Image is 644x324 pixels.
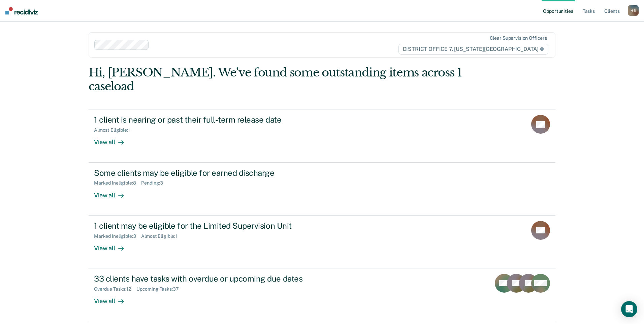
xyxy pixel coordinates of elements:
img: Recidiviz [5,7,38,14]
span: DISTRICT OFFICE 7, [US_STATE][GEOGRAPHIC_DATA] [398,44,548,55]
div: View all [94,292,132,305]
div: Clear supervision officers [490,35,547,41]
div: 33 clients have tasks with overdue or upcoming due dates [94,274,330,284]
a: 1 client is nearing or past their full-term release dateAlmost Eligible:1View all [89,109,555,162]
a: 1 client may be eligible for the Limited Supervision UnitMarked Ineligible:3Almost Eligible:1View... [89,216,555,268]
div: Some clients may be eligible for earned discharge [94,168,330,178]
div: View all [94,239,132,252]
div: Hi, [PERSON_NAME]. We’ve found some outstanding items across 1 caseload [89,66,462,93]
a: Some clients may be eligible for earned dischargeMarked Ineligible:8Pending:3View all [89,163,555,216]
div: Upcoming Tasks : 37 [136,286,184,292]
div: H B [628,5,639,16]
div: Almost Eligible : 1 [141,233,183,239]
div: 1 client is nearing or past their full-term release date [94,115,330,125]
div: View all [94,186,132,199]
div: Almost Eligible : 1 [94,127,135,133]
div: View all [94,133,132,146]
div: Open Intercom Messenger [621,301,637,317]
div: 1 client may be eligible for the Limited Supervision Unit [94,221,330,231]
div: Marked Ineligible : 8 [94,180,141,186]
div: Overdue Tasks : 12 [94,286,136,292]
div: Marked Ineligible : 3 [94,233,141,239]
button: HB [628,5,639,16]
div: Pending : 3 [141,180,168,186]
a: 33 clients have tasks with overdue or upcoming due datesOverdue Tasks:12Upcoming Tasks:37View all [89,268,555,321]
